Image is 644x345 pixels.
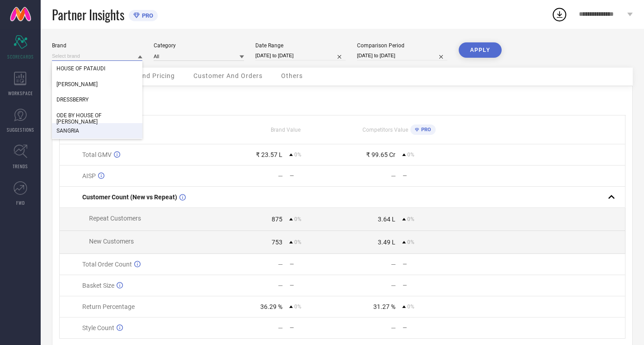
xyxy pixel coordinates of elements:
[52,61,142,76] div: HOUSE OF PATAUDI
[56,97,89,103] span: DRESSBERRY
[378,216,395,223] div: 3.64 L
[256,151,282,158] div: ₹ 23.57 L
[89,215,141,222] span: Repeat Customers
[82,324,114,331] span: Style Count
[294,216,301,222] span: 0%
[82,282,114,289] span: Basket Size
[391,324,396,331] div: —
[357,42,447,49] div: Comparison Period
[281,72,303,79] span: Others
[459,42,502,58] button: APPLY
[403,282,455,289] div: —
[56,128,79,134] span: SANGRIA
[140,12,153,19] span: PRO
[403,325,455,331] div: —
[7,53,34,60] span: SCORECARDS
[89,238,134,245] span: New Customers
[82,151,112,158] span: Total GMV
[52,51,142,61] input: Select brand
[52,92,142,107] div: DRESSBERRY
[154,42,244,49] div: Category
[290,282,342,289] div: —
[52,42,142,49] div: Brand
[290,325,342,331] div: —
[52,5,124,24] span: Partner Insights
[407,216,414,222] span: 0%
[278,324,283,331] div: —
[391,172,396,179] div: —
[8,90,33,97] span: WORKSPACE
[82,172,96,179] span: AISP
[56,112,138,125] span: ODE BY HOUSE OF [PERSON_NAME]
[56,65,105,72] span: HOUSE OF PATAUDI
[278,261,283,268] div: —
[16,199,25,206] span: FWD
[272,216,282,223] div: 875
[407,304,414,310] span: 0%
[7,126,34,133] span: SUGGESTIONS
[378,239,395,246] div: 3.49 L
[278,172,283,179] div: —
[271,127,301,133] span: Brand Value
[82,261,132,268] span: Total Order Count
[272,239,282,246] div: 753
[82,303,135,310] span: Return Percentage
[407,239,414,245] span: 0%
[59,93,625,104] div: Metrics
[403,173,455,179] div: —
[294,239,301,245] span: 0%
[290,173,342,179] div: —
[294,304,301,310] span: 0%
[419,127,431,133] span: PRO
[278,282,283,289] div: —
[357,51,447,60] input: Select comparison period
[82,193,177,201] span: Customer Count (New vs Repeat)
[193,72,263,79] span: Customer And Orders
[391,282,396,289] div: —
[391,261,396,268] div: —
[294,152,301,158] span: 0%
[255,42,346,49] div: Date Range
[373,303,395,310] div: 31.27 %
[260,303,282,310] div: 36.29 %
[255,51,346,60] input: Select date range
[407,152,414,158] span: 0%
[403,261,455,267] div: —
[13,163,28,170] span: TRENDS
[56,81,98,87] span: [PERSON_NAME]
[52,108,142,129] div: ODE BY HOUSE OF PATAUDI
[52,77,142,92] div: ANOUK
[366,151,395,158] div: ₹ 99.65 Cr
[52,123,142,138] div: SANGRIA
[290,261,342,267] div: —
[551,6,568,23] div: Open download list
[362,127,408,133] span: Competitors Value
